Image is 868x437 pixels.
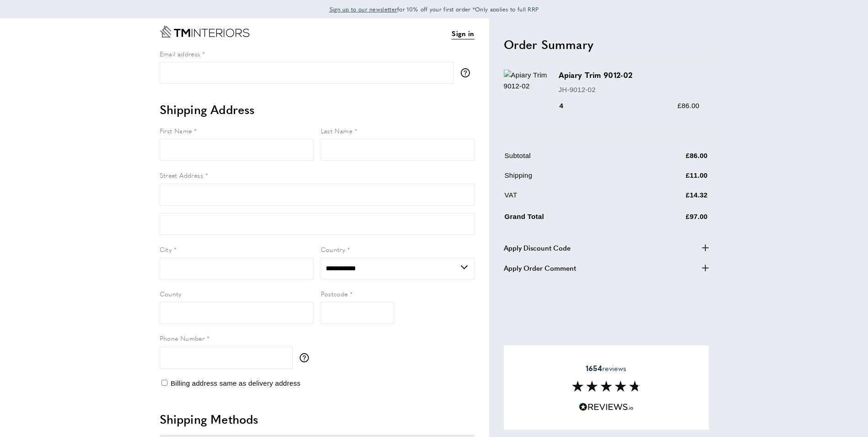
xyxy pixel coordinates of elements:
button: More information [300,353,313,362]
td: Subtotal [505,150,635,168]
td: Shipping [505,170,635,188]
span: reviews [586,364,626,373]
span: First Name [160,126,192,135]
span: Apply Order Comment [504,262,576,273]
td: £86.00 [636,150,707,168]
span: Sign up to our newsletter [329,5,398,13]
td: £14.32 [636,190,707,208]
span: Country [321,245,345,254]
td: £97.00 [636,209,707,229]
span: Apply Discount Code [504,242,571,253]
a: Go to Home page [160,26,249,38]
input: Billing address same as delivery address [162,380,167,386]
td: VAT [505,190,635,208]
span: Last Name [321,126,353,135]
span: Billing address same as delivery address [171,379,301,387]
span: City [160,245,172,254]
span: Street Address [160,170,204,180]
p: JH-9012-02 [559,84,700,95]
div: 4 [559,100,577,111]
a: Sign in [452,28,474,39]
img: Reviews.io 5 stars [579,403,634,411]
img: Reviews section [572,381,641,392]
img: Apiary Trim 9012-02 [504,70,550,92]
h2: Shipping Methods [160,411,474,427]
span: Phone Number [160,333,205,343]
span: Postcode [321,289,348,298]
button: More information [461,68,474,77]
h3: Apiary Trim 9012-02 [559,70,700,80]
span: County [160,289,182,298]
h2: Order Summary [504,36,709,53]
td: Grand Total [505,209,635,229]
strong: 1654 [586,363,602,373]
span: for 10% off your first order *Only applies to full RRP [329,5,539,13]
span: £86.00 [678,102,700,109]
span: Email address [160,49,200,58]
td: £11.00 [636,170,707,188]
h2: Shipping Address [160,101,474,118]
a: Sign up to our newsletter [329,5,398,14]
